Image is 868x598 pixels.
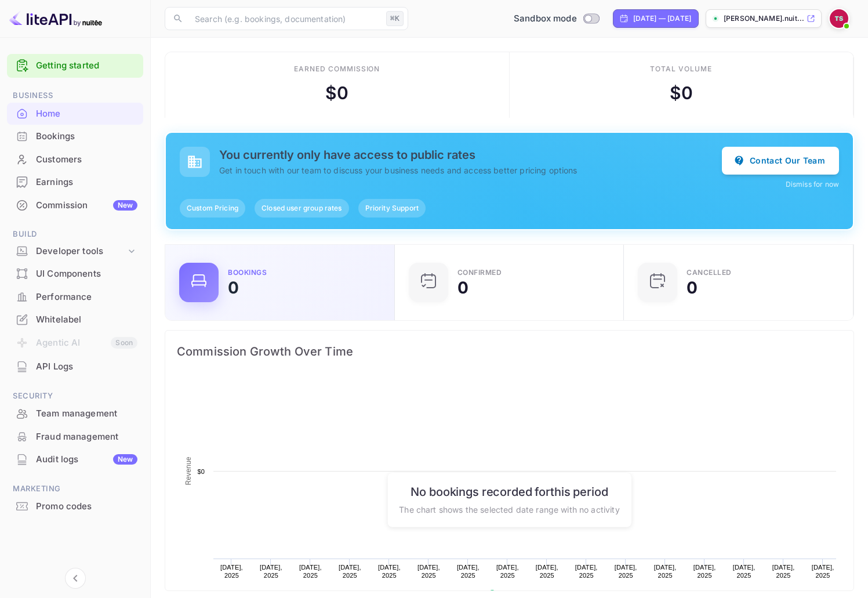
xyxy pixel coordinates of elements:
a: Fraud management [7,426,143,447]
span: Priority Support [358,203,426,213]
div: Audit logsNew [7,448,143,471]
img: Tomasz Stachowiak [830,9,848,28]
button: Dismiss for now [786,179,839,190]
span: Custom Pricing [180,203,245,213]
a: Getting started [36,59,137,73]
div: New [113,200,137,211]
div: Getting started [7,54,143,78]
div: Bookings [228,269,267,276]
div: Total volume [650,64,712,74]
div: Fraud management [7,426,143,448]
div: Developer tools [7,241,143,262]
text: [DATE], 2025 [575,564,598,579]
div: 0 [228,280,239,296]
a: Whitelabel [7,309,143,330]
div: 0 [687,280,698,296]
div: CommissionNew [7,194,143,217]
span: Security [7,390,143,403]
h5: You currently only have access to public rates [219,148,722,162]
button: Collapse navigation [65,568,86,589]
div: Audit logs [36,453,137,466]
div: $ 0 [670,80,693,106]
div: New [113,454,137,465]
text: [DATE], 2025 [812,564,834,579]
div: Customers [7,148,143,171]
div: 0 [457,280,468,296]
text: $0 [197,468,205,475]
text: [DATE], 2025 [378,564,401,579]
text: [DATE], 2025 [299,564,322,579]
div: Home [36,107,137,121]
a: API Logs [7,356,143,377]
text: [DATE], 2025 [536,564,558,579]
div: Team management [36,407,137,421]
text: [DATE], 2025 [654,564,677,579]
text: [DATE], 2025 [496,564,519,579]
div: UI Components [7,263,143,285]
div: ⌘K [386,11,404,26]
a: Home [7,103,143,124]
div: UI Components [36,267,137,281]
div: API Logs [7,356,143,378]
h6: No bookings recorded for this period [399,485,619,499]
span: Commission Growth Over Time [177,342,842,361]
div: Earnings [7,171,143,194]
text: [DATE], 2025 [693,564,716,579]
div: API Logs [36,360,137,374]
a: Team management [7,403,143,424]
text: Revenue [184,456,193,485]
span: Sandbox mode [514,12,577,26]
a: CommissionNew [7,194,143,216]
img: LiteAPI logo [9,9,102,28]
text: [DATE], 2025 [733,564,756,579]
div: Fraud management [36,430,137,444]
text: Revenue [500,590,529,598]
div: CANCELLED [687,269,732,276]
button: Contact Our Team [722,147,839,175]
div: Whitelabel [7,309,143,331]
div: Performance [36,291,137,304]
text: [DATE], 2025 [457,564,480,579]
div: $ 0 [325,80,348,106]
div: Promo codes [36,500,137,513]
input: Search (e.g. bookings, documentation) [188,7,382,30]
a: Bookings [7,125,143,147]
a: Promo codes [7,495,143,517]
p: [PERSON_NAME].nuit... [724,13,804,24]
p: The chart shows the selected date range with no activity [399,503,619,516]
div: Promo codes [7,495,143,518]
a: Customers [7,148,143,170]
div: [DATE] — [DATE] [633,13,691,24]
div: Home [7,103,143,125]
a: Audit logsNew [7,448,143,470]
div: Developer tools [36,245,126,258]
div: Commission [36,199,137,212]
text: [DATE], 2025 [220,564,243,579]
a: UI Components [7,263,143,284]
div: Confirmed [457,269,502,276]
text: [DATE], 2025 [260,564,282,579]
div: Whitelabel [36,313,137,327]
span: Business [7,89,143,102]
text: [DATE], 2025 [417,564,440,579]
div: Performance [7,286,143,309]
span: Build [7,228,143,241]
a: Earnings [7,171,143,193]
text: [DATE], 2025 [339,564,361,579]
span: Closed user group rates [255,203,348,213]
div: Switch to Production mode [509,12,604,26]
span: Marketing [7,483,143,495]
div: Earned commission [294,64,380,74]
div: Team management [7,403,143,425]
div: Bookings [7,125,143,148]
div: Customers [36,153,137,166]
p: Get in touch with our team to discuss your business needs and access better pricing options [219,164,722,176]
div: Bookings [36,130,137,143]
text: [DATE], 2025 [615,564,637,579]
div: Earnings [36,176,137,189]
text: [DATE], 2025 [772,564,795,579]
a: Performance [7,286,143,307]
